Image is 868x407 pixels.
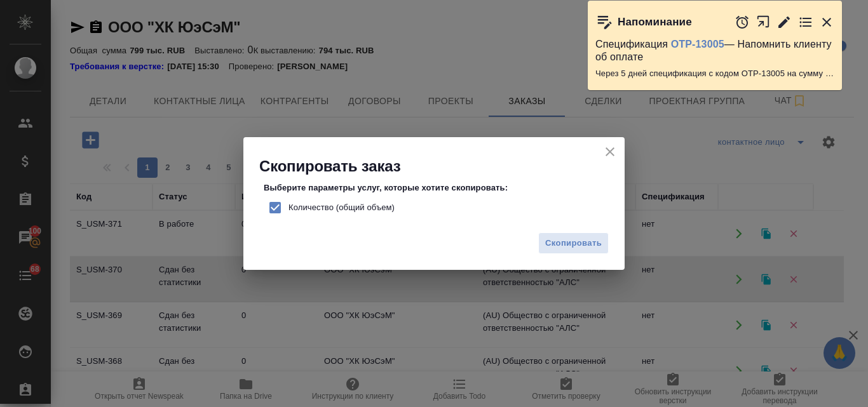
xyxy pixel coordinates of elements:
[264,182,609,194] p: Выберите параметры услуг, которые хотите скопировать:
[288,201,395,214] span: Количество (общий объем)
[798,15,813,30] button: Перейти в todo
[595,38,834,63] p: Спецификация — Напомнить клиенту об оплате
[545,236,602,251] span: Скопировать
[600,142,620,161] button: close
[776,15,792,30] button: Редактировать
[819,15,834,30] button: Закрыть
[671,39,724,50] a: OTP-13005
[618,16,692,29] p: Напоминание
[259,156,625,177] h2: Скопировать заказ
[756,8,771,36] button: Открыть в новой вкладке
[735,15,750,30] button: Отложить
[595,67,834,80] p: Через 5 дней спецификация с кодом OTP-13005 на сумму 14400 RUB будет просрочена
[538,232,609,255] button: Скопировать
